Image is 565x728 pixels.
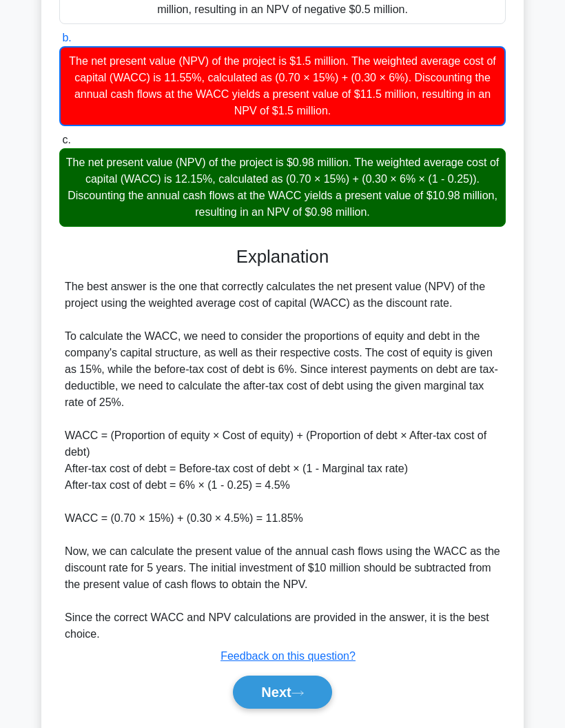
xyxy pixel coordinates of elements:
span: b. [62,32,71,43]
a: Feedback on this question? [220,650,356,662]
div: The net present value (NPV) of the project is $1.5 million. The weighted average cost of capital ... [59,46,506,126]
h3: Explanation [68,246,497,267]
button: Next [233,676,331,709]
span: c. [62,134,70,145]
div: The best answer is the one that correctly calculates the net present value (NPV) of the project u... [65,279,500,643]
div: The net present value (NPV) of the project is $0.98 million. The weighted average cost of capital... [59,148,506,227]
